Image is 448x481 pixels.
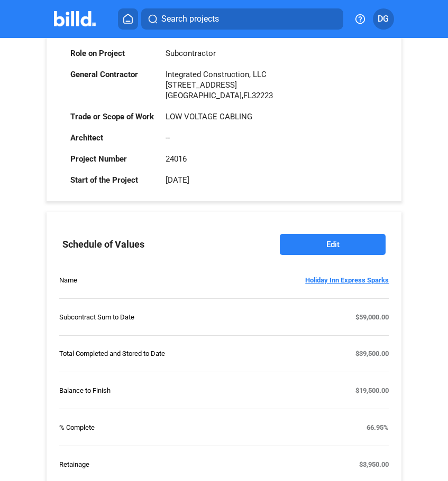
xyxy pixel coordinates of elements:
button: Search projects [141,8,343,30]
td: $59,000.00 [59,313,389,336]
div: Subcontractor [166,48,216,59]
span: DG [378,13,389,25]
td: $39,500.00 [59,350,389,372]
td: $19,500.00 [59,386,389,409]
div: Integrated Construction, LLC [166,69,273,80]
img: Billd Company Logo [54,11,96,26]
span: Search projects [161,13,219,25]
div: Total Completed and Stored to Date [59,350,165,357]
span: FL [243,91,252,100]
div: Project Number [70,154,155,164]
div: Retainage [59,460,89,468]
td: 66.95% [59,423,389,446]
span: 32223 [252,91,273,100]
div: General Contractor [70,69,155,80]
div: Architect [70,133,155,143]
div: % Complete [59,423,95,431]
div: Trade or Scope of Work [70,111,155,122]
div: -- [166,133,170,143]
div: Name [59,276,77,284]
div: Schedule of Values [62,239,144,250]
div: Balance to Finish [59,386,111,394]
div: LOW VOLTAGE CABLING [166,111,252,122]
div: Subcontract Sum to Date [59,313,134,321]
div: Role on Project [70,48,155,59]
button: DG [373,8,394,30]
button: Edit [280,234,386,255]
div: [DATE] [166,175,189,185]
div: Start of the Project [70,175,155,185]
div: [STREET_ADDRESS] [166,80,273,90]
div: 24016 [166,154,187,164]
span: [GEOGRAPHIC_DATA], [166,91,243,100]
td: Holiday Inn Express Sparks [59,276,389,299]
